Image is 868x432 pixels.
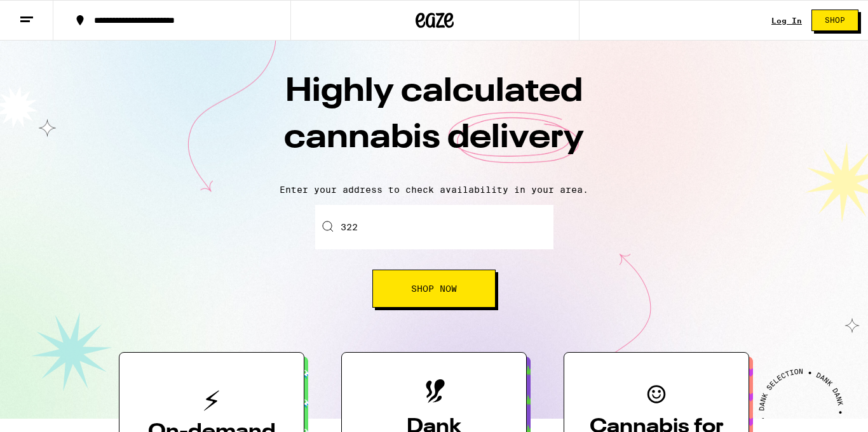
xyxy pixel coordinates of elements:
button: Shop Now [372,270,496,308]
span: Shop [825,16,845,24]
button: Shop [811,10,858,31]
a: Shop [802,10,868,31]
h1: Highly calculated cannabis delivery [212,69,656,174]
p: Enter your address to check availability in your area. [13,185,855,195]
span: Hi. Need any help? [8,9,92,19]
span: Shop Now [411,284,457,293]
input: Enter your delivery address [315,205,553,249]
a: Log In [771,16,802,25]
